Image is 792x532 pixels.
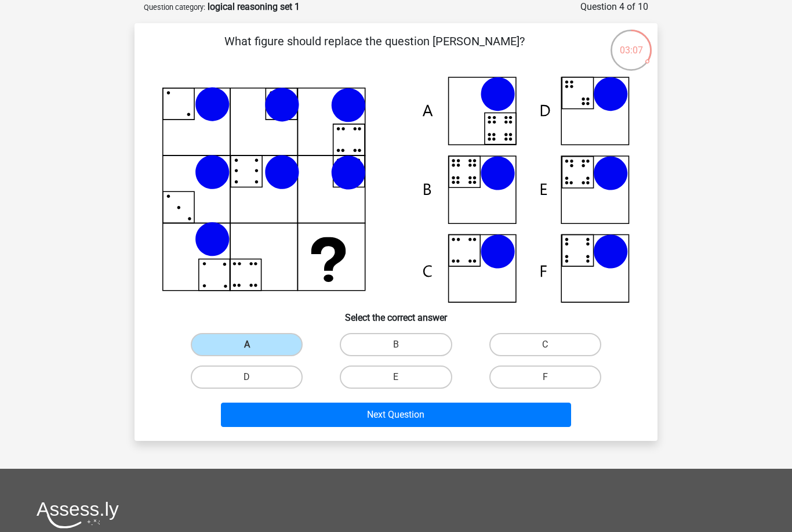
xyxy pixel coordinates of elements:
[144,3,205,12] small: Question category:
[191,333,303,356] label: A
[153,303,639,323] h6: Select the correct answer
[340,333,452,356] label: B
[153,32,595,67] p: What figure should replace the question [PERSON_NAME]?
[609,28,653,57] div: 03:07
[208,1,300,12] strong: logical reasoning set 1
[489,365,601,389] label: F
[489,333,601,356] label: C
[191,365,303,389] label: D
[221,403,572,427] button: Next Question
[340,365,452,389] label: E
[37,501,119,529] img: Assessly logo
